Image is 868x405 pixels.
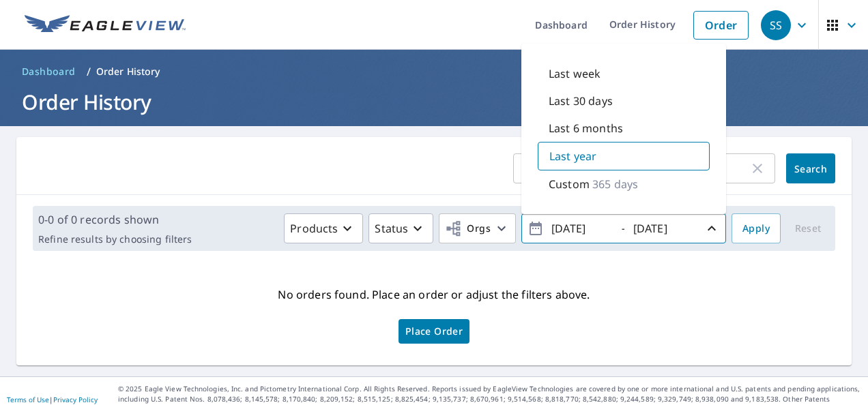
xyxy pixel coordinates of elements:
[761,10,791,40] div: SS
[445,220,491,237] span: Orgs
[549,93,613,109] p: Last 30 days
[549,65,601,82] p: Last week
[290,220,338,237] p: Products
[439,213,516,243] button: Orgs
[547,217,614,239] input: yyyy/mm/dd
[538,60,710,87] div: Last week
[549,176,590,192] p: Custom
[693,11,749,40] a: Order
[732,213,781,243] button: Apply
[7,395,98,404] p: |
[742,220,770,237] span: Apply
[786,153,835,183] button: Search
[22,65,76,78] span: Dashboard
[592,176,638,192] p: 365 days
[368,213,433,243] button: Status
[629,217,696,239] input: yyyy/mm/dd
[405,328,463,335] span: Place Order
[278,284,590,305] p: No orders found. Place an order or adjust the filters above.
[284,213,363,243] button: Products
[549,148,596,164] p: Last year
[87,63,91,80] li: /
[16,88,852,116] h1: Order History
[538,87,710,115] div: Last 30 days
[375,220,408,237] p: Status
[16,61,81,82] a: Dashboard
[7,395,49,404] a: Terms of Use
[521,213,726,243] button: -
[549,120,623,136] p: Last 6 months
[25,15,186,35] img: EV Logo
[527,217,720,241] span: -
[38,233,192,245] p: Refine results by choosing filters
[16,61,852,82] nav: breadcrumb
[538,142,710,170] div: Last year
[538,170,710,198] div: Custom365 days
[797,162,824,175] span: Search
[96,65,160,78] p: Order History
[399,319,469,344] a: Place Order
[538,115,710,142] div: Last 6 months
[38,211,192,228] p: 0-0 of 0 records shown
[53,395,98,404] a: Privacy Policy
